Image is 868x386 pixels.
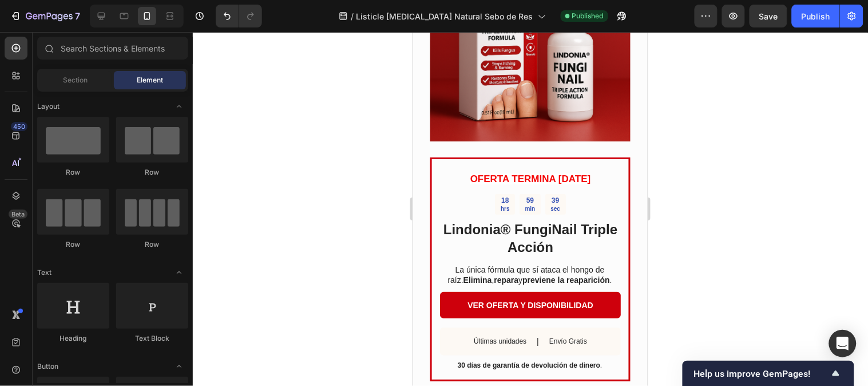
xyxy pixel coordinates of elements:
[170,357,188,376] span: Toggle open
[829,330,857,357] div: Open Intercom Messenger
[37,239,109,250] div: Row
[413,32,648,386] iframe: Design area
[116,239,188,250] div: Row
[116,333,188,344] div: Text Block
[37,267,51,278] span: Text
[802,10,830,22] div: Publish
[792,5,840,27] button: Publish
[170,97,188,116] span: Toggle open
[137,75,163,85] span: Element
[5,5,85,27] button: 7
[572,11,604,21] span: Published
[37,333,109,344] div: Heading
[37,101,60,112] span: Layout
[750,5,787,27] button: Save
[11,122,27,131] div: 450
[759,11,778,21] span: Save
[9,210,27,219] div: Beta
[37,167,109,178] div: Row
[694,368,829,379] span: Help us improve GemPages!
[694,367,843,380] button: Show survey - Help us improve GemPages!
[116,167,188,178] div: Row
[75,9,80,23] p: 7
[64,75,88,85] span: Section
[356,10,533,22] span: Listicle [MEDICAL_DATA] Natural Sebo de Res
[37,361,58,372] span: Button
[37,37,188,60] input: Search Sections & Elements
[351,10,354,22] span: /
[216,5,262,27] div: Undo/Redo
[170,263,188,282] span: Toggle open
